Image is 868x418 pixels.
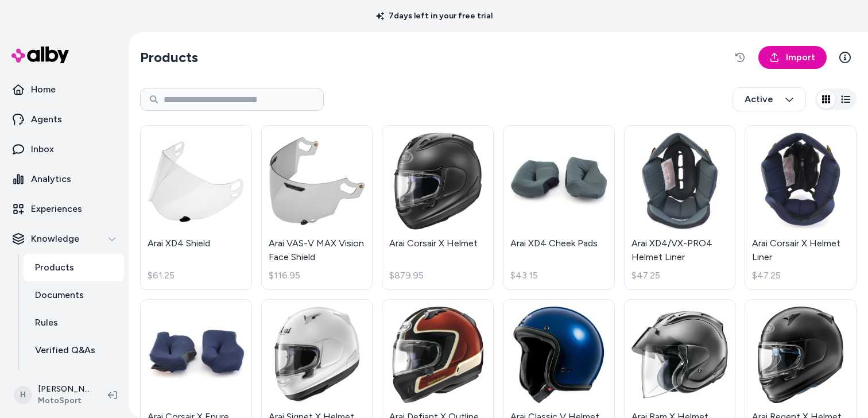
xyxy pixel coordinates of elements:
p: Verified Q&As [35,343,95,357]
p: Home [31,83,56,96]
p: Products [35,261,74,274]
p: Inbox [31,142,54,156]
p: Analytics [31,172,71,186]
p: Agents [31,113,62,126]
a: Products [24,254,124,281]
a: Verified Q&As [24,336,124,364]
p: 7 days left in your free trial [369,10,499,22]
a: Inbox [5,136,124,163]
a: Arai Corsair X HelmetArai Corsair X Helmet$879.95 [382,125,494,290]
a: Arai XD4 ShieldArai XD4 Shield$61.25 [140,125,252,290]
h2: Products [140,48,198,67]
a: Arai Corsair X Helmet LinerArai Corsair X Helmet Liner$47.25 [745,125,857,290]
a: Analytics [5,165,124,193]
a: Arai VAS-V MAX Vision Face ShieldArai VAS-V MAX Vision Face Shield$116.95 [261,125,373,290]
a: Arai XD4 Cheek PadsArai XD4 Cheek Pads$43.15 [503,125,615,290]
a: Reviews [24,364,124,392]
p: Knowledge [31,232,79,246]
img: alby Logo [11,47,69,63]
a: Experiences [5,195,124,223]
button: Knowledge [5,225,124,253]
span: MotoSport [38,395,90,407]
a: Documents [24,281,124,309]
p: [PERSON_NAME] [38,384,90,395]
a: Home [5,76,124,103]
span: H [14,386,32,404]
p: Experiences [31,202,82,216]
button: Active [733,87,806,111]
a: Arai XD4/VX-PRO4 Helmet LinerArai XD4/VX-PRO4 Helmet Liner$47.25 [624,125,736,290]
span: Import [786,51,815,64]
p: Documents [35,288,84,302]
button: H[PERSON_NAME]MotoSport [7,377,99,413]
a: Rules [24,309,124,336]
a: Agents [5,106,124,133]
p: Rules [35,316,58,330]
a: Import [758,46,827,69]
